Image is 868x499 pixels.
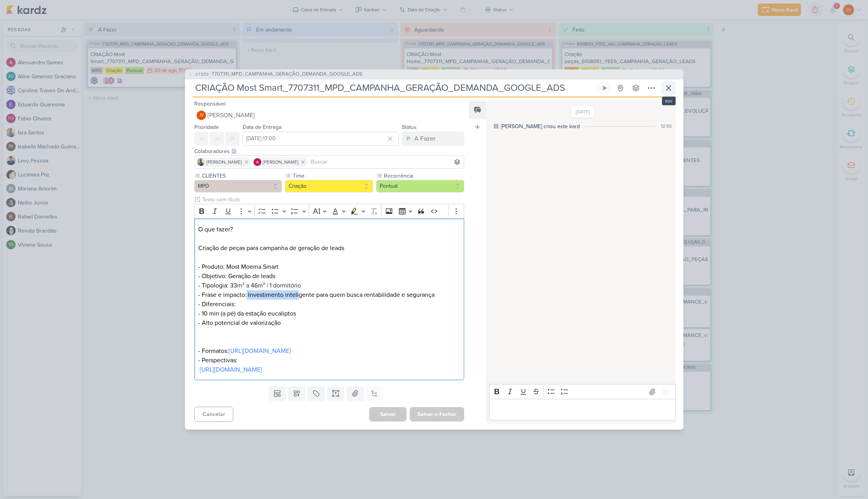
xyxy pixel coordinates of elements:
button: Criação [285,180,373,192]
button: Cancelar [194,407,233,422]
div: Editor editing area: main [194,219,465,380]
label: CLIENTES [201,172,282,180]
img: Iara Santos [197,158,205,166]
label: Responsável [194,101,225,107]
p: - Formatos: - Perspectivas: [198,337,460,374]
div: Editor editing area: main [489,399,675,420]
span: [PERSON_NAME] [263,159,298,166]
p: O que fazer? Criação de peças para campanha de geração de leads - Produto: Most Moema Smart - Obj... [198,225,460,290]
div: Colaboradores [194,147,465,155]
div: Joney Viana [197,111,206,120]
a: [URL][DOMAIN_NAME] [200,366,262,374]
button: A Fazer [402,132,464,146]
div: esc [662,97,676,105]
span: [PERSON_NAME] [208,111,255,120]
label: Recorrência [383,172,464,180]
span: 7707311_MPD_CAMPANHA_GERAÇÃO_DEMANDA_GOOGLE_ADS [211,71,363,78]
label: Data de Entrega [243,124,282,130]
img: Alessandra Gomes [254,158,261,166]
button: CT1253 7707311_MPD_CAMPANHA_GERAÇÃO_DEMANDA_GOOGLE_ADS [188,71,363,78]
div: Editor toolbar [194,204,465,219]
input: Kard Sem Título [193,81,596,95]
button: Pontual [376,180,464,192]
div: A Fazer [414,134,435,143]
div: [PERSON_NAME] criou este kard [501,122,580,130]
span: CT1253 [194,71,210,77]
label: Status [402,124,417,130]
button: MPD [194,180,282,192]
p: JV [199,113,204,118]
label: Time [292,172,373,180]
div: Editor toolbar [489,384,675,399]
p: - Frase e impacto: Investimento inteligente para quem busca rentabilidade e segurança - Diferenci... [198,290,460,328]
a: [URL][DOMAIN_NAME] [229,347,291,355]
input: Texto sem título [201,196,465,204]
input: Select a date [243,132,399,146]
span: m² a 46m² | 1 dormitório [237,282,301,289]
button: JV [PERSON_NAME] [194,108,465,122]
input: Buscar [309,157,463,167]
div: Ligar relógio [602,85,608,91]
label: Prioridade [194,124,219,130]
div: 12:55 [661,123,672,130]
span: [PERSON_NAME] [206,159,242,166]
